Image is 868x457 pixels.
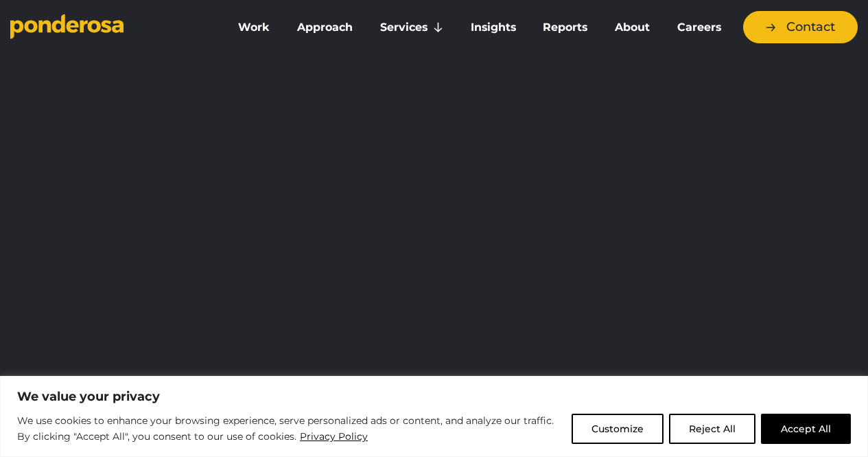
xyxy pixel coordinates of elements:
[227,13,281,42] a: Work
[572,414,664,444] button: Customize
[460,13,527,42] a: Insights
[286,13,364,42] a: Approach
[532,13,599,42] a: Reports
[666,13,732,42] a: Careers
[17,413,561,445] p: We use cookies to enhance your browsing experience, serve personalized ads or content, and analyz...
[10,14,207,41] a: Go to homepage
[299,428,368,445] a: Privacy Policy
[761,414,851,444] button: Accept All
[669,414,755,444] button: Reject All
[743,11,858,43] a: Contact
[604,13,661,42] a: About
[369,13,454,42] a: Services
[17,388,851,405] p: We value your privacy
